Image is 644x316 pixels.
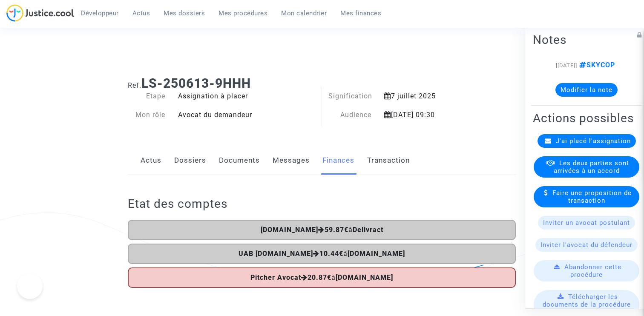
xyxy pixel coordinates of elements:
[322,110,378,120] div: Audience
[554,159,629,175] span: Les deux parties sont arrivées à un accord
[556,137,631,145] span: J'ai placé l'assignation
[81,9,119,17] span: Développeur
[577,61,615,69] span: SKYCOP
[219,147,260,175] a: Documents
[141,147,161,175] a: Actus
[126,7,157,20] a: Actus
[250,273,301,282] b: Pitcher Avocat
[308,273,331,282] b: 20.87€
[543,293,631,316] span: Télécharger les documents de la procédure au format PDF
[564,263,621,279] span: Abandonner cette procédure
[552,189,632,204] span: Faire une proposition de transaction
[157,7,212,20] a: Mes dossiers
[141,76,251,91] b: LS-250613-9HHH
[322,91,378,101] div: Signification
[325,226,348,234] b: 59.87€
[367,147,410,175] a: Transaction
[281,9,327,17] span: Mon calendrier
[543,219,630,227] span: Inviter un avocat postulant
[164,9,205,17] span: Mes dossiers
[540,241,632,249] span: Inviter l'avocat du défendeur
[172,110,322,120] div: Avocat du demandeur
[121,91,172,101] div: Etape
[556,62,577,69] span: [[DATE]]
[319,250,343,258] b: 10.44€
[121,110,172,120] div: Mon rôle
[348,250,405,258] b: [DOMAIN_NAME]
[172,91,322,101] div: Assignation à placer
[378,110,489,120] div: [DATE] 09:30
[218,9,267,17] span: Mes procédures
[322,147,354,175] a: Finances
[128,196,516,211] h2: Etat des comptes
[17,273,43,299] iframe: Help Scout Beacon - Open
[340,9,381,17] span: Mes finances
[132,9,150,17] span: Actus
[378,91,489,101] div: 7 juillet 2025
[533,111,640,126] h2: Actions possibles
[261,226,318,234] b: [DOMAIN_NAME]
[6,4,74,22] img: jc-logo.svg
[250,273,393,282] span: à
[261,226,383,234] span: à
[273,147,310,175] a: Messages
[174,147,206,175] a: Dossiers
[274,7,333,20] a: Mon calendrier
[74,7,126,20] a: Développeur
[239,250,405,258] span: à
[128,81,141,89] span: Ref.
[555,83,618,97] button: Modifier la note
[353,226,383,234] b: Delivract
[333,7,388,20] a: Mes finances
[533,32,640,47] h2: Notes
[336,273,393,282] b: [DOMAIN_NAME]
[239,250,313,258] b: UAB [DOMAIN_NAME]
[212,7,274,20] a: Mes procédures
